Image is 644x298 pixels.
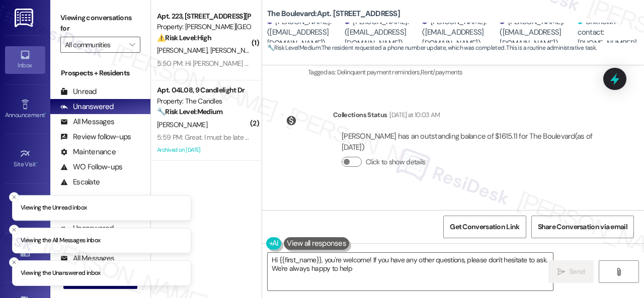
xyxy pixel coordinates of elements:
[443,216,526,238] button: Get Conversation Link
[345,17,420,49] div: [PERSON_NAME]. ([EMAIL_ADDRESS][DOMAIN_NAME])
[9,225,19,235] button: Close toast
[557,268,565,276] i: 
[60,132,131,142] div: Review follow-ups
[157,46,210,55] span: [PERSON_NAME]
[21,269,101,278] p: Viewing the Unanswered inbox
[5,145,45,172] a: Site Visit •
[538,222,627,232] span: Share Conversation via email
[45,110,46,117] span: •
[500,17,575,49] div: [PERSON_NAME]. ([EMAIL_ADDRESS][DOMAIN_NAME])
[60,86,97,97] div: Unread
[548,260,594,283] button: Send
[60,10,140,37] label: Viewing conversations for
[267,44,320,52] strong: 🔧 Risk Level: Medium
[308,65,636,79] div: Tagged as:
[387,110,440,120] div: [DATE] at 10:03 AM
[569,266,585,277] span: Send
[156,144,251,156] div: Archived on [DATE]
[157,33,211,42] strong: ⚠️ Risk Level: High
[366,157,425,167] label: Click to show details
[422,17,497,49] div: [PERSON_NAME]. ([EMAIL_ADDRESS][DOMAIN_NAME])
[9,192,19,202] button: Close toast
[578,17,637,49] div: Unknown contact: [PHONE_NUMBER]
[129,41,135,49] i: 
[60,102,114,112] div: Unanswered
[157,85,250,95] div: Apt. 04L08, 9 Candlelight Dr
[615,268,622,276] i: 
[65,37,124,53] input: All communities
[36,159,38,166] span: •
[60,147,116,157] div: Maintenance
[9,257,19,267] button: Close toast
[267,43,597,53] span: : The resident requested a phone number update, which was completed. This is a routine administra...
[21,236,101,245] p: Viewing the All Messages inbox
[60,177,100,187] div: Escalate
[421,68,463,76] span: Rent/payments
[337,68,421,76] span: Delinquent payment reminders ,
[15,9,35,27] img: ResiDesk Logo
[268,253,553,290] textarea: Hi {{first_name}}, you're welcome! If you have any other questions, please don't hesitate to ask....
[50,68,150,78] div: Prospects + Residents
[450,222,519,232] span: Get Conversation Link
[5,194,45,222] a: Insights •
[157,11,250,22] div: Apt. 223, [STREET_ADDRESS][PERSON_NAME]
[5,244,45,271] a: Buildings
[157,22,250,32] div: Property: [PERSON_NAME][GEOGRAPHIC_DATA]
[21,204,87,213] p: Viewing the Unread inbox
[267,9,400,19] b: The Boulevard: Apt. [STREET_ADDRESS]
[157,120,207,129] span: [PERSON_NAME]
[157,96,250,107] div: Property: The Candles
[60,162,122,172] div: WO Follow-ups
[157,133,407,142] div: 5:59 PM: Great. I must be late in informing you. Thanks for the update! Enjoy your day!
[267,17,342,49] div: [PERSON_NAME]. ([EMAIL_ADDRESS][DOMAIN_NAME])
[342,131,597,153] div: [PERSON_NAME] has an outstanding balance of $1615.11 for The Boulevard (as of [DATE])
[531,216,634,238] button: Share Conversation via email
[5,46,45,73] a: Inbox
[60,117,114,127] div: All Messages
[333,110,387,120] div: Collections Status
[157,107,222,116] strong: 🔧 Risk Level: Medium
[210,46,261,55] span: [PERSON_NAME]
